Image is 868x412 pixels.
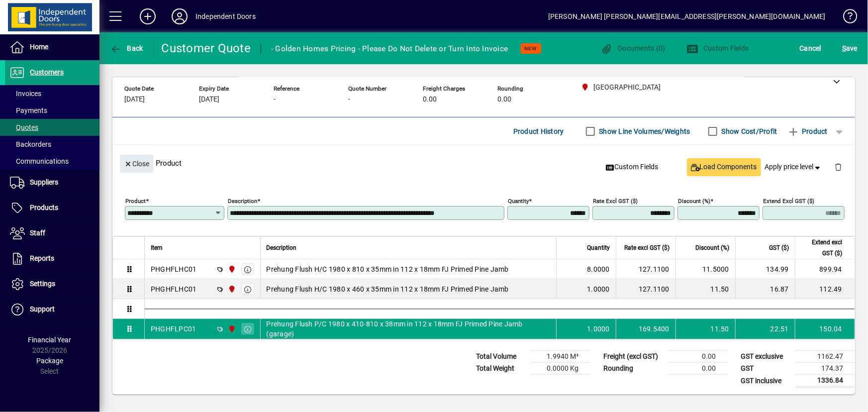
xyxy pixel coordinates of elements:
[199,96,219,103] span: [DATE]
[735,259,795,279] td: 134.99
[10,106,47,114] span: Payments
[622,264,670,274] div: 127.1100
[624,242,670,253] span: Rate excl GST ($)
[593,198,638,205] mat-label: Rate excl GST ($)
[795,351,855,363] td: 1162.47
[124,96,145,103] span: [DATE]
[36,357,63,365] span: Package
[587,284,610,294] span: 1.0000
[125,198,146,205] mat-label: Product
[120,155,154,173] button: Close
[117,159,156,168] app-page-header-button: Close
[5,246,99,271] a: Reports
[598,363,668,375] td: Rounding
[5,153,99,170] a: Communications
[525,45,537,52] span: NEW
[10,123,38,131] span: Quotes
[5,85,99,102] a: Invoices
[782,122,833,140] button: Product
[795,259,855,279] td: 899.94
[761,158,827,176] button: Apply price level
[274,96,276,103] span: -
[5,119,99,136] a: Quotes
[795,363,855,375] td: 174.37
[348,96,350,103] span: -
[842,40,858,56] span: ave
[30,229,45,237] span: Staff
[598,39,668,57] button: Documents (0)
[687,158,761,176] button: Load Components
[606,162,659,172] span: Custom Fields
[691,162,757,172] span: Load Components
[826,162,850,171] app-page-header-button: Delete
[795,319,855,339] td: 150.04
[797,39,824,57] button: Cancel
[548,8,826,24] div: [PERSON_NAME] [PERSON_NAME][EMAIL_ADDRESS][PERSON_NAME][DOMAIN_NAME]
[622,324,670,334] div: 169.5400
[736,363,795,375] td: GST
[678,198,710,205] mat-label: Discount (%)
[684,39,752,57] button: Custom Fields
[5,196,99,220] a: Products
[225,284,237,295] span: Christchurch
[151,284,197,294] div: PHGHFLHC01
[267,264,509,274] span: Prehung Flush H/C 1980 x 810 x 35mm in 112 x 18mm FJ Primed Pine Jamb
[30,204,58,211] span: Products
[800,40,822,56] span: Cancel
[228,198,257,205] mat-label: Description
[602,158,663,176] button: Custom Fields
[508,198,529,205] mat-label: Quantity
[597,126,690,136] label: Show Line Volumes/Weights
[531,351,590,363] td: 1.9940 M³
[28,336,72,344] span: Financial Year
[225,323,237,334] span: Christchurch
[497,96,511,103] span: 0.00
[151,242,163,253] span: Item
[162,40,251,56] div: Customer Quote
[112,145,855,181] div: Product
[598,351,668,363] td: Freight (excl GST)
[151,264,197,274] div: PHGHFLHC01
[787,123,828,139] span: Product
[471,351,531,363] td: Total Volume
[5,136,99,153] a: Backorders
[735,319,795,339] td: 22.51
[30,68,64,76] span: Customers
[5,35,99,60] a: Home
[675,259,735,279] td: 11.5000
[836,2,856,34] a: Knowledge Base
[5,170,99,195] a: Suppliers
[30,305,55,313] span: Support
[132,7,164,25] button: Add
[10,90,41,98] span: Invoices
[30,43,48,51] span: Home
[30,178,58,186] span: Suppliers
[471,363,531,375] td: Total Weight
[225,264,237,275] span: Christchurch
[513,123,564,139] span: Product History
[736,351,795,363] td: GST exclusive
[801,237,842,259] span: Extend excl GST ($)
[795,279,855,299] td: 112.49
[587,242,610,253] span: Quantity
[840,39,860,57] button: Save
[795,375,855,387] td: 1336.84
[601,44,666,52] span: Documents (0)
[5,102,99,119] a: Payments
[30,280,55,288] span: Settings
[531,363,590,375] td: 0.0000 Kg
[423,96,437,103] span: 0.00
[695,242,729,253] span: Discount (%)
[587,324,610,334] span: 1.0000
[107,39,146,57] button: Back
[842,44,846,52] span: S
[267,242,297,253] span: Description
[622,284,670,294] div: 127.1100
[720,126,777,136] label: Show Cost/Profit
[30,254,54,262] span: Reports
[99,39,154,57] app-page-header-button: Back
[668,351,728,363] td: 0.00
[5,272,99,297] a: Settings
[267,284,509,294] span: Prehung Flush H/C 1980 x 460 x 35mm in 112 x 18mm FJ Primed Pine Jamb
[675,319,735,339] td: 11.50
